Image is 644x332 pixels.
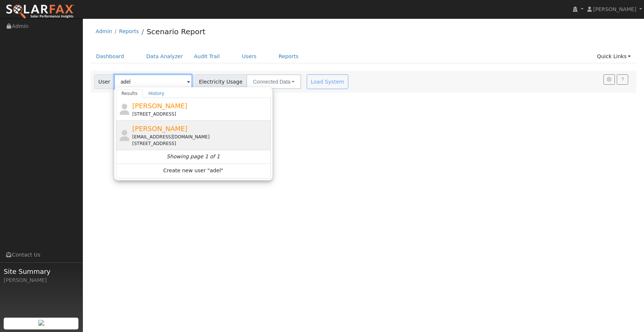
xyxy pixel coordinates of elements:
span: [PERSON_NAME] [593,6,636,12]
a: Reports [273,50,304,63]
span: [PERSON_NAME] [132,125,187,133]
div: [PERSON_NAME] [4,276,79,284]
a: Results [116,89,143,98]
a: Scenario Report [147,27,205,36]
span: [PERSON_NAME] [132,102,187,110]
a: Help Link [617,74,628,85]
span: User [94,74,115,89]
a: Dashboard [91,50,130,63]
div: [STREET_ADDRESS] [132,111,269,117]
span: Create new user "adel" [163,167,223,175]
a: Reports [119,28,139,34]
a: Users [236,50,262,63]
img: SolarFax [6,4,75,20]
a: Admin [96,28,112,34]
a: Quick Links [591,50,636,63]
div: [STREET_ADDRESS] [132,140,269,147]
span: Electricity Usage [195,74,247,89]
a: History [143,89,170,98]
button: Settings [603,74,615,85]
a: Audit Trail [189,50,225,63]
span: Site Summary [4,266,79,276]
button: Connected Data [246,74,301,89]
input: Select a User [114,74,192,89]
img: retrieve [38,320,44,326]
a: Data Analyzer [141,50,189,63]
div: [EMAIL_ADDRESS][DOMAIN_NAME] [132,134,269,140]
i: Showing page 1 of 1 [167,153,220,160]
